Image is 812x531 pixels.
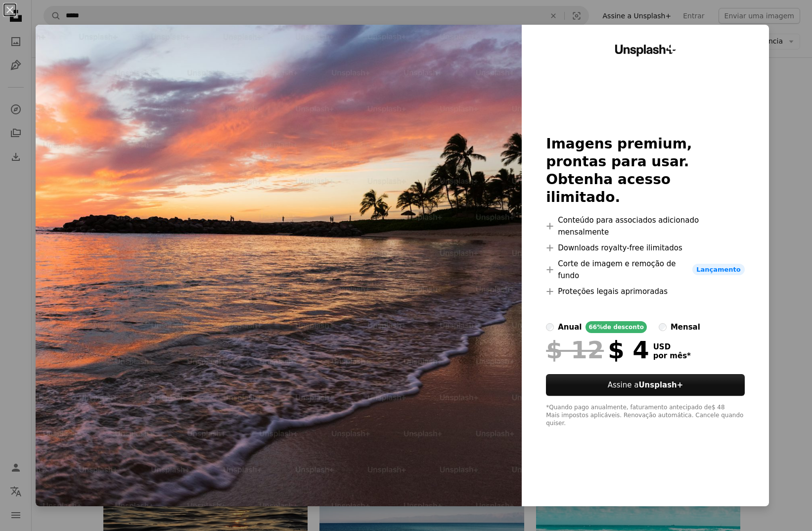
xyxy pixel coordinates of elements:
span: Lançamento [692,264,745,276]
strong: Unsplash+ [638,381,683,389]
span: USD [653,342,691,351]
li: Downloads royalty-free ilimitados [546,242,745,254]
span: $ 12 [546,337,604,363]
input: anual66%de desconto [546,323,554,331]
h2: Imagens premium, prontas para usar. Obtenha acesso ilimitado. [546,135,745,206]
div: 66% de desconto [586,321,646,333]
div: mensal [671,321,700,333]
input: mensal [659,323,667,331]
li: Conteúdo para associados adicionado mensalmente [546,214,745,238]
div: *Quando pago anualmente, faturamento antecipado de $ 48 Mais impostos aplicáveis. Renovação autom... [546,404,745,428]
button: Assine aUnsplash+ [546,374,745,396]
span: por mês * [653,351,691,360]
li: Corte de imagem e remoção de fundo [546,258,745,282]
li: Proteções legais aprimoradas [546,286,745,297]
div: $ 4 [546,337,649,363]
div: anual [558,321,582,333]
